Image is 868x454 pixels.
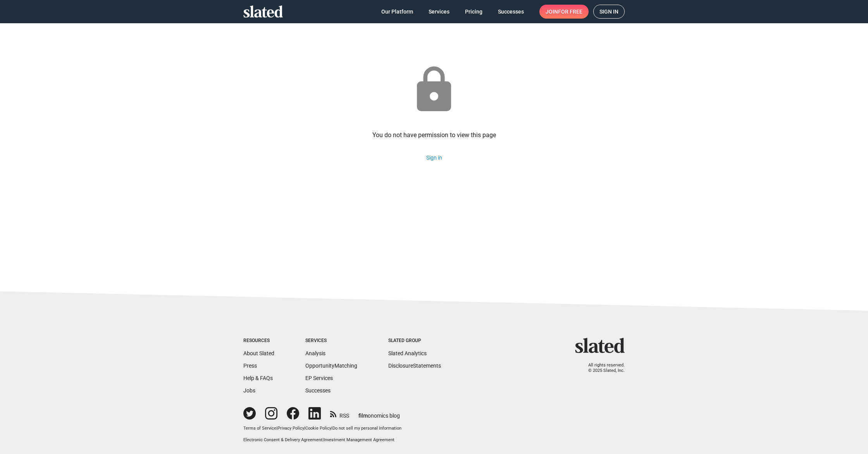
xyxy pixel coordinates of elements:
span: Services [429,5,449,19]
a: Sign in [426,155,442,161]
span: Sign in [599,5,618,18]
span: | [322,437,324,442]
div: Services [305,338,357,344]
button: Do not sell my personal information [332,426,401,432]
div: Resources [243,338,274,344]
a: Press [243,363,257,369]
span: Pricing [465,5,482,19]
a: EP Services [305,375,333,381]
span: | [304,426,305,431]
a: Joinfor free [539,5,589,19]
mat-icon: lock [408,64,460,115]
span: Our Platform [381,5,413,19]
a: filmonomics blog [358,406,400,420]
span: Successes [498,5,524,19]
a: Successes [492,5,530,19]
a: Analysis [305,350,325,356]
a: Help & FAQs [243,375,273,381]
span: | [331,426,332,431]
a: DisclosureStatements [388,363,441,369]
a: Pricing [459,5,489,19]
a: Terms of Service [243,426,276,431]
a: Our Platform [375,5,419,19]
a: Successes [305,387,331,394]
a: RSS [330,408,349,420]
span: for free [558,5,582,19]
div: You do not have permission to view this page [372,131,496,139]
a: Services [422,5,456,19]
a: Slated Analytics [388,350,427,356]
a: About Slated [243,350,274,356]
a: Privacy Policy [277,426,304,431]
span: Join [546,5,582,19]
p: All rights reserved. © 2025 Slated, Inc. [580,363,625,374]
a: Sign in [593,5,625,19]
a: Investment Management Agreement [324,437,394,442]
div: Slated Group [388,338,441,344]
a: Electronic Consent & Delivery Agreement [243,437,322,442]
span: film [358,413,368,419]
span: | [276,426,277,431]
a: Cookie Policy [305,426,331,431]
a: OpportunityMatching [305,363,357,369]
a: Jobs [243,387,255,394]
